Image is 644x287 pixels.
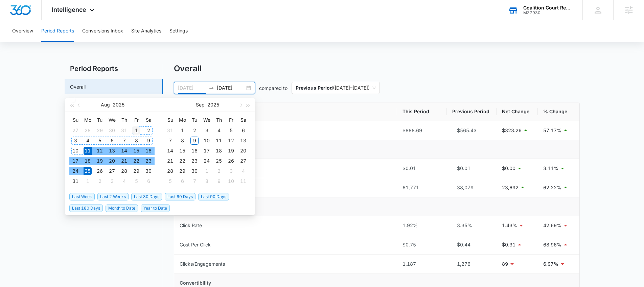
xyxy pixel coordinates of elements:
div: 8 [132,137,140,145]
div: 23 [190,157,199,165]
td: 2025-09-02 [188,125,201,136]
div: 16 [190,147,199,155]
div: 2 [190,126,199,135]
div: 11 [215,137,223,145]
div: 5 [132,177,140,185]
td: 2025-09-01 [82,176,94,186]
div: 31 [120,126,128,135]
div: 11 [239,177,247,185]
span: Month to Date [106,205,138,212]
div: 3.35% [452,222,491,229]
h2: Period Reports [65,64,163,74]
div: $888.69 [402,127,441,134]
th: This Period [397,102,447,121]
td: 2025-09-28 [164,166,176,176]
th: Previous Period [447,102,497,121]
td: 2025-08-25 [82,166,94,176]
div: 17 [71,157,79,165]
div: 30 [144,167,153,175]
td: 2025-09-25 [213,156,225,166]
div: 4 [84,137,92,145]
div: 24 [71,167,79,175]
td: 2025-08-06 [106,136,118,146]
p: 1.43% [502,222,517,229]
div: 30 [108,126,116,135]
p: 62.22% [543,184,561,191]
div: 6 [144,177,153,185]
div: 1 [178,126,186,135]
td: 2025-09-18 [213,146,225,156]
div: 30 [190,167,199,175]
td: 2025-09-07 [164,136,176,146]
div: 2 [96,177,104,185]
div: $0.75 [402,241,441,248]
div: 31 [71,177,79,185]
div: 1 [84,177,92,185]
button: Aug [101,98,110,112]
div: 29 [96,126,104,135]
button: 2025 [207,98,219,112]
td: 2025-09-14 [164,146,176,156]
td: 2025-08-08 [130,136,142,146]
div: 3 [108,177,116,185]
div: 19 [227,147,235,155]
th: Sa [237,115,249,125]
div: 5 [166,177,174,185]
div: 24 [203,157,211,165]
td: 2025-08-19 [94,156,106,166]
p: 3.11% [543,165,558,172]
td: 2025-08-28 [118,166,130,176]
p: compared to [259,85,287,92]
p: 68.96% [543,241,561,248]
div: 27 [71,126,79,135]
td: 2025-09-11 [213,136,225,146]
span: Last 2 Weeks [97,193,129,200]
span: swap-right [209,85,214,91]
td: Clickability [174,197,579,216]
td: 2025-08-20 [106,156,118,166]
td: 2025-07-29 [94,125,106,136]
td: 2025-07-28 [82,125,94,136]
span: Last 60 Days [165,193,195,200]
td: Visibility [174,140,579,159]
div: 4 [120,177,128,185]
td: 2025-09-12 [225,136,237,146]
div: Click Rate [180,222,202,229]
td: 2025-10-11 [237,176,249,186]
td: 2025-08-17 [69,156,82,166]
th: Tu [94,115,106,125]
th: We [106,115,118,125]
td: 2025-08-27 [106,166,118,176]
td: 2025-10-01 [201,166,213,176]
td: 2025-08-01 [130,125,142,136]
td: 2025-09-10 [201,136,213,146]
td: 2025-09-29 [176,166,188,176]
span: Last 30 Days [131,193,162,200]
td: 2025-09-03 [106,176,118,186]
div: 5 [96,137,104,145]
span: ( [DATE] – [DATE] ) [296,82,376,94]
td: 2025-09-15 [176,146,188,156]
div: account name [523,5,573,10]
div: 11 [84,147,92,155]
td: 2025-10-10 [225,176,237,186]
div: 13 [108,147,116,155]
th: Th [118,115,130,125]
td: 2025-09-06 [142,176,155,186]
div: $565.43 [452,127,491,134]
td: 2025-08-11 [82,146,94,156]
div: Cost Per Click [180,241,211,248]
td: 2025-08-03 [69,136,82,146]
td: 2025-08-18 [82,156,94,166]
div: 10 [203,137,211,145]
div: 3 [203,126,211,135]
td: 2025-10-04 [237,166,249,176]
td: 2025-09-04 [118,176,130,186]
td: 2025-08-24 [69,166,82,176]
span: Intelligence [52,6,86,13]
button: Settings [169,20,188,42]
span: Year to Date [141,205,170,212]
td: 2025-09-30 [188,166,201,176]
div: 20 [108,157,116,165]
div: 6 [178,177,186,185]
